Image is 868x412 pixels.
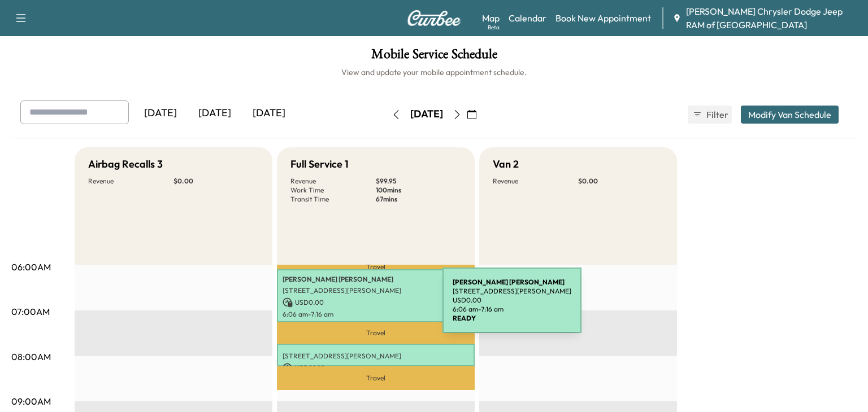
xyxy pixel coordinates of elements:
p: 67 mins [376,195,461,204]
h5: Airbag Recalls 3 [88,156,163,172]
a: Book New Appointment [555,11,651,25]
h5: Full Service 1 [290,156,349,172]
p: 07:00AM [11,305,50,318]
p: 100 mins [376,186,461,195]
div: [DATE] [242,100,296,126]
p: Travel [277,265,475,269]
p: Work Time [290,186,376,195]
h5: Van 2 [493,156,519,172]
p: 08:00AM [11,350,51,363]
b: READY [453,314,476,322]
button: Modify Van Schedule [741,106,839,124]
img: Curbee Logo [407,10,461,26]
a: MapBeta [482,11,500,25]
b: [PERSON_NAME] [PERSON_NAME] [453,278,565,286]
span: [PERSON_NAME] Chrysler Dodge Jeep RAM of [GEOGRAPHIC_DATA] [686,5,859,32]
button: Filter [688,106,732,124]
p: 6:06 am - 7:16 am [283,310,469,319]
p: Travel [277,366,475,390]
div: [DATE] [188,100,242,126]
p: USD 0.00 [453,296,571,305]
p: Transit Time [290,195,376,204]
h1: Mobile Service Schedule [11,47,857,67]
p: $ 99.95 [376,177,461,186]
span: Filter [706,108,727,121]
p: $ 0.00 [173,177,259,186]
p: [STREET_ADDRESS][PERSON_NAME] [283,286,469,295]
div: [DATE] [133,100,188,126]
p: $ 0.00 [578,177,663,186]
p: [STREET_ADDRESS][PERSON_NAME] [453,287,571,296]
p: Revenue [290,177,376,186]
p: 09:00AM [11,395,51,408]
div: Beta [488,23,500,32]
p: Revenue [88,177,173,186]
p: [PERSON_NAME] [PERSON_NAME] [283,275,469,284]
div: [DATE] [410,107,443,121]
p: USD 99.95 [283,363,469,373]
p: USD 0.00 [283,297,469,308]
a: Calendar [509,11,546,25]
p: Travel [277,322,475,344]
p: 06:00AM [11,260,51,274]
p: 6:06 am - 7:16 am [453,305,571,314]
h6: View and update your mobile appointment schedule. [11,67,857,78]
p: [STREET_ADDRESS][PERSON_NAME] [283,352,469,361]
p: Revenue [493,177,578,186]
